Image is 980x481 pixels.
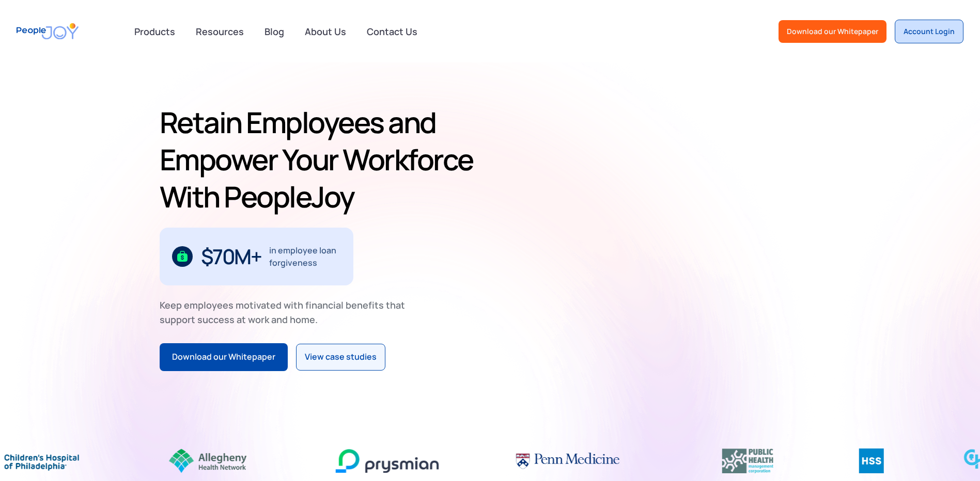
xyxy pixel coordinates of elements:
[201,248,261,265] div: $70M+
[160,228,353,285] div: 1 / 3
[160,343,288,371] a: Download our Whitepaper
[258,20,290,43] a: Blog
[361,20,424,43] a: Contact Us
[190,20,250,43] a: Resources
[269,244,341,269] div: in employee loan forgiveness
[305,350,377,364] div: View case studies
[904,26,955,37] div: Account Login
[160,104,486,215] h1: Retain Employees and Empower Your Workforce With PeopleJoy
[172,350,275,364] div: Download our Whitepaper
[895,20,963,43] a: Account Login
[787,26,878,37] div: Download our Whitepaper
[779,20,886,43] a: Download our Whitepaper
[128,21,181,42] div: Products
[17,17,79,46] a: home
[299,20,352,43] a: About Us
[160,298,414,327] div: Keep employees motivated with financial benefits that support success at work and home.
[296,344,385,371] a: View case studies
